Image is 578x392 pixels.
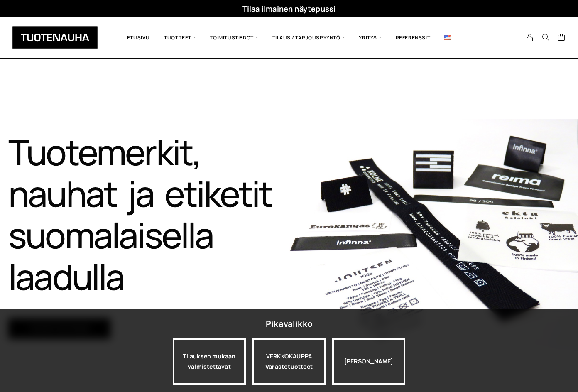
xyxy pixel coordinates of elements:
[389,23,438,52] a: Referenssit
[444,35,451,40] img: English
[538,34,554,41] button: Search
[120,23,157,52] a: Etusivu
[8,131,289,297] h1: Tuotemerkit, nauhat ja etiketit suomalaisella laadulla​
[252,338,326,385] div: VERKKOKAUPPA Varastotuotteet
[157,23,203,52] span: Tuotteet
[12,26,98,49] img: Tuotenauha Oy
[266,316,312,331] div: Pikavalikko
[242,4,336,14] a: Tilaa ilmainen näytepussi
[558,33,566,43] a: Cart
[265,23,352,52] span: Tilaus / Tarjouspyyntö
[332,338,405,385] div: [PERSON_NAME]
[203,23,265,52] span: Toimitustiedot
[173,338,246,385] a: Tilauksen mukaan valmistettavat
[352,23,388,52] span: Yritys
[522,34,538,41] a: My Account
[252,338,326,385] a: VERKKOKAUPPAVarastotuotteet
[289,119,578,351] img: Etusivu 1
